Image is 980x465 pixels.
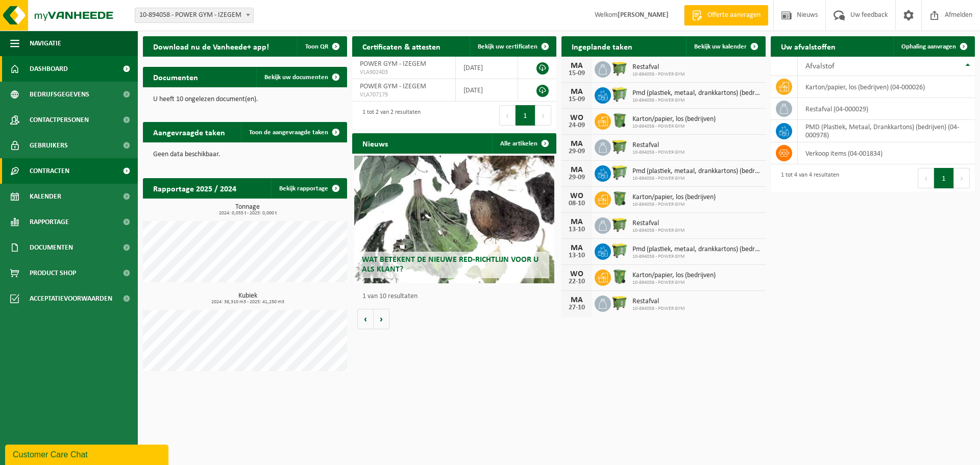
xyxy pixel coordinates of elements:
div: MA [567,88,587,96]
div: MA [567,62,587,70]
button: Toon QR [297,36,346,57]
span: Gebruikers [30,133,68,158]
a: Wat betekent de nieuwe RED-richtlijn voor u als klant? [354,156,554,283]
span: Kalender [30,184,61,209]
a: Toon de aangevraagde taken [241,122,346,142]
span: Karton/papier, los (bedrijven) [632,115,716,124]
span: Navigatie [30,31,61,56]
span: Pmd (plastiek, metaal, drankkartons) (bedrijven) [632,89,761,97]
h2: Nieuws [352,133,398,153]
span: Bekijk uw kalender [694,43,747,50]
img: WB-0660-HPE-GN-50 [611,86,628,103]
div: MA [567,218,587,226]
span: 10-894058 - POWER GYM - IZEGEM [135,8,253,22]
span: 2024: 0,055 t - 2025: 0,000 t [148,211,347,216]
span: Dashboard [30,56,68,82]
img: WB-1100-HPE-GN-50 [611,60,628,77]
span: Restafval [632,141,685,150]
span: Contactpersonen [30,107,89,133]
div: MA [567,296,587,304]
td: [DATE] [456,57,518,79]
span: 10-894058 - POWER GYM [632,228,685,234]
span: 2024: 38,310 m3 - 2025: 41,250 m3 [148,300,347,305]
div: MA [567,166,587,174]
span: 10-894058 - POWER GYM [632,306,685,312]
span: Contracten [30,158,69,184]
div: 27-10 [567,304,587,311]
img: WB-1100-HPE-GN-50 [611,216,628,233]
button: Volgende [374,309,389,329]
span: 10-894058 - POWER GYM [632,97,761,104]
td: karton/papier, los (bedrijven) (04-000026) [798,76,975,98]
span: VLA707179 [360,91,448,99]
td: restafval (04-000029) [798,98,975,120]
h2: Ingeplande taken [561,36,643,56]
h2: Certificaten & attesten [352,36,451,56]
div: 15-09 [567,96,587,103]
a: Bekijk uw documenten [256,67,346,87]
span: 10-894058 - POWER GYM [632,71,685,78]
span: Bedrijfsgegevens [30,82,89,107]
button: Next [535,105,551,126]
span: 10-894058 - POWER GYM [632,124,716,130]
p: U heeft 10 ongelezen document(en). [153,96,337,103]
img: WB-0370-HPE-GN-50 [611,190,628,207]
h2: Documenten [143,67,208,87]
span: Bekijk uw documenten [264,74,328,81]
span: Toon de aangevraagde taken [249,129,328,136]
p: 1 van 10 resultaten [362,293,551,300]
div: 24-09 [567,122,587,129]
span: Restafval [632,298,685,306]
span: 10-894058 - POWER GYM [632,150,685,156]
button: Next [954,168,970,188]
span: Wat betekent de nieuwe RED-richtlijn voor u als klant? [362,256,538,274]
p: Geen data beschikbaar. [153,151,337,158]
a: Bekijk uw kalender [686,36,765,57]
span: Rapportage [30,209,69,235]
span: Toon QR [305,43,328,50]
span: 10-894058 - POWER GYM [632,176,761,182]
span: 10-894058 - POWER GYM - IZEGEM [135,8,254,23]
span: Documenten [30,235,73,260]
a: Bekijk uw certificaten [470,36,555,57]
td: PMD (Plastiek, Metaal, Drankkartons) (bedrijven) (04-000978) [798,120,975,142]
span: Bekijk uw certificaten [478,43,537,50]
span: Product Shop [30,260,76,286]
span: POWER GYM - IZEGEM [360,83,426,90]
span: 10-894058 - POWER GYM [632,280,716,286]
div: 15-09 [567,70,587,77]
span: Pmd (plastiek, metaal, drankkartons) (bedrijven) [632,167,761,176]
span: Acceptatievoorwaarden [30,286,112,311]
a: Alle artikelen [492,133,555,154]
button: Previous [918,168,934,188]
span: 10-894058 - POWER GYM [632,202,716,208]
td: [DATE] [456,79,518,102]
h3: Kubiek [148,292,347,305]
span: Ophaling aanvragen [901,43,956,50]
img: WB-0370-HPE-GN-50 [611,112,628,129]
h3: Tonnage [148,204,347,216]
span: Offerte aanvragen [705,10,763,20]
span: Karton/papier, los (bedrijven) [632,272,716,280]
h2: Aangevraagde taken [143,122,235,142]
div: WO [567,114,587,122]
div: 1 tot 4 van 4 resultaten [776,167,839,189]
button: Vorige [357,309,374,329]
span: Afvalstof [805,62,835,70]
img: WB-0660-HPE-GN-50 [611,242,628,259]
div: MA [567,140,587,148]
a: Offerte aanvragen [684,5,768,26]
td: verkoop items (04-001834) [798,142,975,164]
div: 29-09 [567,148,587,155]
span: Restafval [632,219,685,228]
button: Previous [499,105,516,126]
button: 1 [516,105,535,126]
span: 10-894058 - POWER GYM [632,254,761,260]
img: WB-0370-HPE-GN-50 [611,268,628,285]
div: 13-10 [567,226,587,233]
h2: Uw afvalstoffen [771,36,846,56]
span: Pmd (plastiek, metaal, drankkartons) (bedrijven) [632,246,761,254]
button: 1 [934,168,954,188]
span: VLA902403 [360,68,448,77]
